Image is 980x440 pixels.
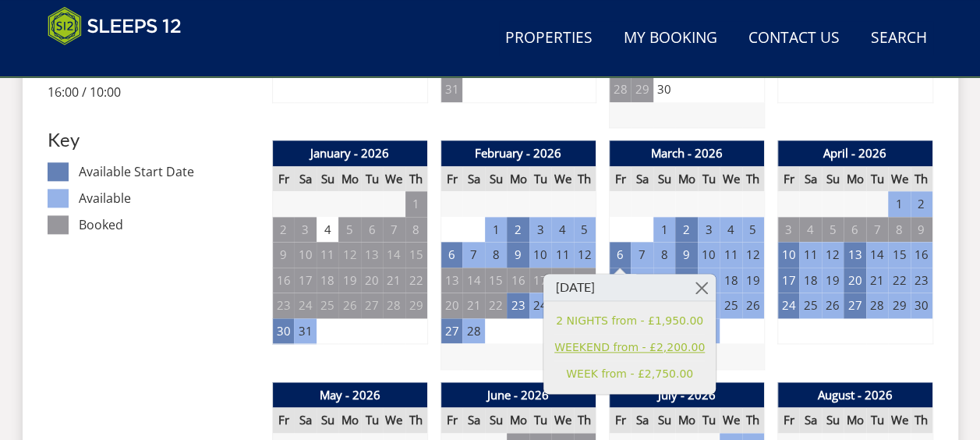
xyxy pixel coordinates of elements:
td: 17 [294,268,316,293]
td: 19 [822,268,844,293]
td: 17 [777,268,799,293]
th: Mo [507,166,529,192]
a: 2 NIGHTS from - £1,950.00 [554,313,705,329]
td: 20 [440,293,462,318]
td: 2 [911,191,932,217]
td: 16 [911,242,932,268]
td: 22 [485,293,507,318]
td: 3 [294,217,316,243]
td: 29 [405,293,427,318]
td: 16 [507,268,529,293]
th: Mo [844,407,865,433]
th: We [888,407,910,433]
a: WEEK from - £2,750.00 [554,366,705,382]
dd: Booked [79,215,259,234]
td: 1 [888,191,910,217]
td: 11 [317,242,338,268]
td: 14 [383,242,405,268]
a: My Booking [617,21,724,56]
td: 18 [799,268,821,293]
td: 5 [574,217,596,243]
td: 9 [675,242,697,268]
td: 13 [440,268,462,293]
td: 25 [317,293,338,318]
th: Mo [338,166,360,192]
td: 27 [361,293,383,318]
td: 4 [317,217,338,243]
td: 21 [462,293,484,318]
td: 4 [720,217,741,243]
td: 10 [777,242,799,268]
th: April - 2026 [777,140,932,166]
th: Tu [529,166,551,192]
td: 1 [405,191,427,217]
td: 7 [383,217,405,243]
td: 9 [272,242,294,268]
td: 19 [338,268,360,293]
td: 22 [888,268,910,293]
td: 25 [799,293,821,318]
th: Th [574,407,596,433]
td: 6 [361,217,383,243]
td: 12 [742,242,764,268]
td: 29 [631,76,653,102]
th: Fr [609,166,631,192]
th: Th [911,407,932,433]
td: 1 [485,217,507,243]
img: Sleeps 12 [48,6,182,45]
td: 20 [844,268,865,293]
th: August - 2026 [777,382,932,408]
th: Fr [609,407,631,433]
a: Properties [499,21,599,56]
td: 31 [294,318,316,344]
td: 9 [911,217,932,243]
th: Th [742,407,764,433]
td: 12 [338,242,360,268]
td: 8 [653,242,675,268]
th: Tu [361,166,383,192]
th: Tu [866,407,888,433]
th: Mo [675,407,697,433]
th: Sa [799,166,821,192]
th: Fr [777,166,799,192]
dd: Available Start Date [79,162,259,181]
th: Tu [529,407,551,433]
th: Tu [698,407,720,433]
td: 27 [844,293,865,318]
th: Su [653,407,675,433]
td: 19 [574,268,596,293]
th: Mo [507,407,529,433]
td: 12 [822,242,844,268]
th: June - 2026 [440,382,596,408]
td: 28 [462,318,484,344]
a: WEEKEND from - £2,200.00 [554,339,705,356]
td: 20 [361,268,383,293]
td: 14 [631,268,653,293]
td: 18 [317,268,338,293]
th: We [383,166,405,192]
td: 13 [361,242,383,268]
th: Su [317,407,338,433]
th: Sa [294,407,316,433]
th: February - 2026 [440,140,596,166]
td: 18 [551,268,573,293]
td: 28 [609,76,631,102]
p: 16:00 / 10:00 [48,83,260,101]
th: We [720,407,741,433]
th: Mo [338,407,360,433]
td: 7 [866,217,888,243]
td: 7 [462,242,484,268]
a: Contact Us [742,21,846,56]
td: 1 [653,217,675,243]
th: Sa [294,166,316,192]
td: 15 [405,242,427,268]
th: We [720,166,741,192]
td: 2 [507,217,529,243]
td: 22 [405,268,427,293]
th: Tu [698,166,720,192]
td: 16 [675,268,697,293]
td: 27 [440,318,462,344]
th: We [551,166,573,192]
td: 6 [844,217,865,243]
td: 31 [440,76,462,102]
